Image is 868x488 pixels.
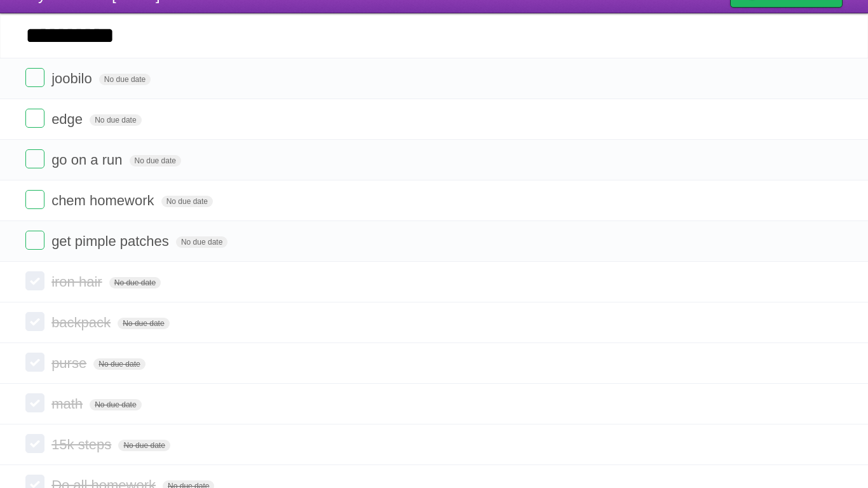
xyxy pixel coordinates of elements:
[25,190,44,209] label: Done
[51,152,125,168] span: go on a run
[130,155,181,166] span: No due date
[51,193,157,208] span: chem homework
[51,355,90,371] span: purse
[51,437,114,452] span: 15k steps
[90,399,141,410] span: No due date
[161,196,213,207] span: No due date
[25,68,44,87] label: Done
[51,315,114,330] span: backpack
[25,434,44,453] label: Done
[25,312,44,331] label: Done
[51,396,86,412] span: math
[25,353,44,372] label: Done
[51,111,86,127] span: edge
[25,393,44,412] label: Done
[118,318,169,329] span: No due date
[25,109,44,128] label: Done
[25,271,44,290] label: Done
[51,274,105,290] span: iron hair
[25,149,44,168] label: Done
[90,114,141,126] span: No due date
[25,231,44,250] label: Done
[109,277,161,288] span: No due date
[99,74,151,85] span: No due date
[51,233,172,249] span: get pimple patches
[176,236,227,248] span: No due date
[51,71,95,86] span: joobilo
[93,358,145,370] span: No due date
[118,440,170,451] span: No due date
